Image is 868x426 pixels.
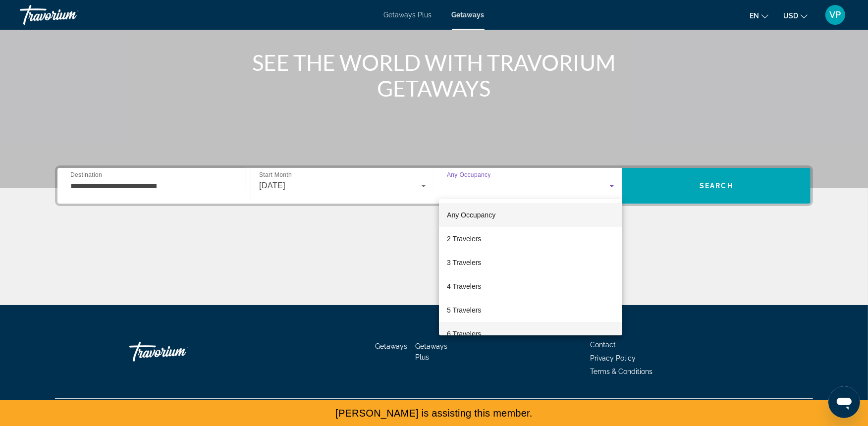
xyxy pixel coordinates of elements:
span: 2 Travelers [447,233,481,245]
span: 4 Travelers [447,280,481,292]
span: Any Occupancy [447,211,495,219]
span: 5 Travelers [447,304,481,316]
span: 3 Travelers [447,257,481,268]
span: 6 Travelers [447,328,481,340]
iframe: Button to launch messaging window [828,386,860,418]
